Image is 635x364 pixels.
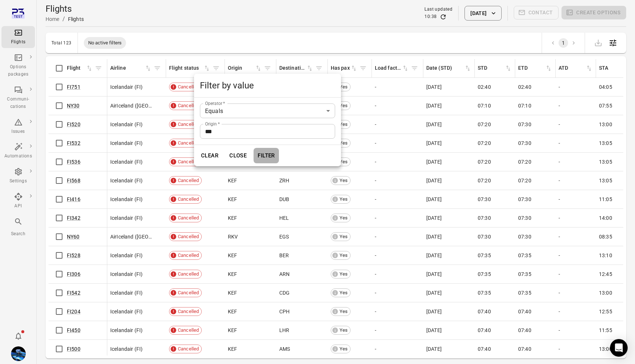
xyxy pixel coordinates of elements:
[610,339,628,357] div: Open Intercom Messenger
[205,100,225,106] label: Operator
[197,148,222,163] button: Clear
[254,148,279,163] button: Filter
[225,148,251,163] button: Close
[200,103,335,118] div: Equals
[194,74,341,97] h1: Filter by value
[205,121,220,127] label: Origin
